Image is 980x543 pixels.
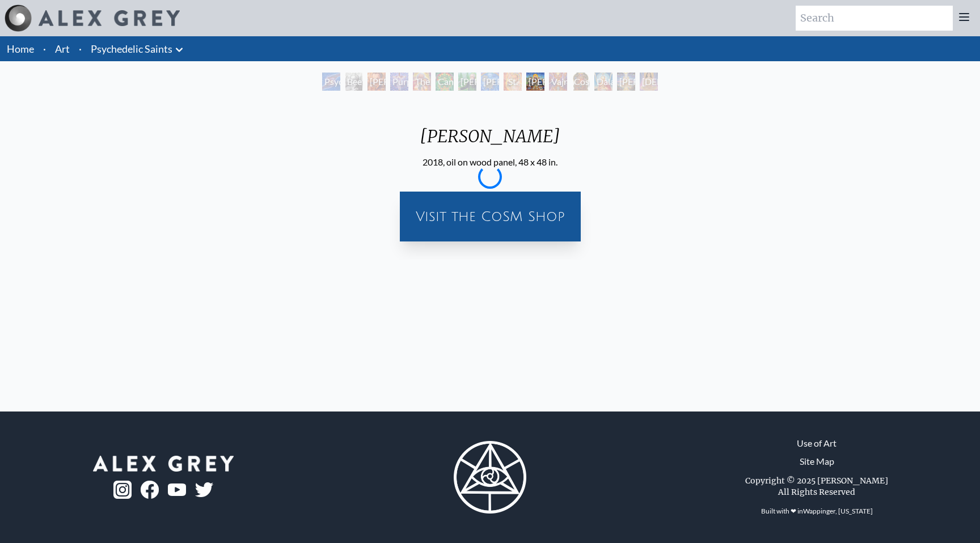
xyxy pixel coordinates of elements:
div: Psychedelic Healing [322,73,340,91]
div: [PERSON_NAME] [526,73,544,91]
div: [DEMOGRAPHIC_DATA] [640,73,658,91]
a: Art [55,41,70,57]
img: ig-logo.png [113,481,132,499]
a: Psychedelic Saints [91,41,172,57]
div: Dalai Lama [594,73,612,91]
div: [PERSON_NAME] [617,73,635,91]
div: [PERSON_NAME][US_STATE] - Hemp Farmer [458,73,476,91]
div: St. Albert & The LSD Revelation Revolution [504,73,522,91]
a: Wappinger, [US_STATE] [803,507,873,515]
div: [PERSON_NAME] [411,126,569,155]
div: [PERSON_NAME] & the New Eleusis [481,73,499,91]
div: The Shulgins and their Alchemical Angels [413,73,431,91]
div: Beethoven [345,73,363,91]
li: · [39,36,50,61]
div: Vajra Guru [549,73,567,91]
div: Cosmic [DEMOGRAPHIC_DATA] [572,73,590,91]
div: All Rights Reserved [778,486,855,498]
a: Home [7,43,34,55]
div: Built with ❤ in [757,502,877,520]
img: fb-logo.png [141,481,159,499]
div: 2018, oil on wood panel, 48 x 48 in. [411,155,569,169]
div: Copyright © 2025 [PERSON_NAME] [745,475,888,486]
div: Purple [DEMOGRAPHIC_DATA] [390,73,408,91]
a: Site Map [800,455,834,468]
div: Cannabacchus [436,73,454,91]
img: youtube-logo.png [168,483,186,497]
div: [PERSON_NAME] M.D., Cartographer of Consciousness [367,73,386,91]
a: Visit the CoSM Shop [407,198,574,235]
img: twitter-logo.png [195,482,213,497]
a: Use of Art [797,436,837,450]
input: Search [796,6,953,31]
li: · [74,36,86,61]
